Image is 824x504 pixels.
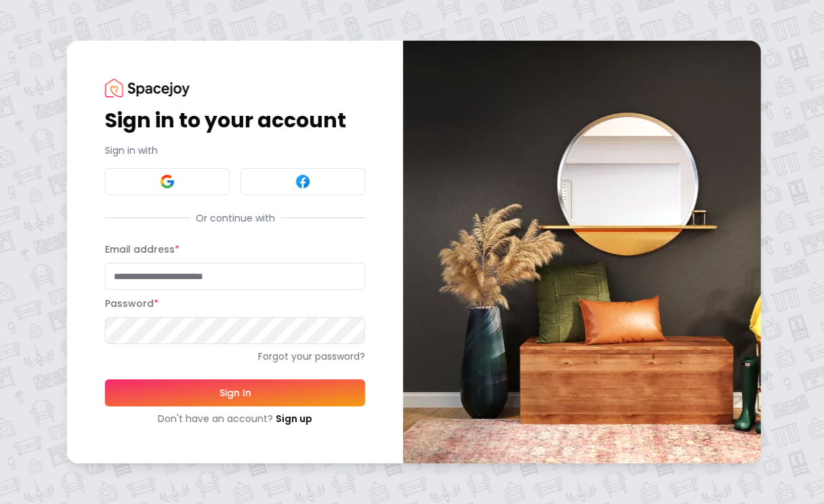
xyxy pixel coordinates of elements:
img: Google signin [159,173,176,190]
h1: Sign in to your account [105,108,365,133]
div: Don't have an account? [105,412,365,425]
span: Or continue with [190,211,280,225]
button: Sign In [105,379,365,406]
a: Forgot your password? [105,350,365,363]
p: Sign in with [105,144,365,157]
label: Email address [105,243,180,256]
img: Spacejoy Logo [105,79,190,97]
label: Password [105,297,159,310]
a: Sign up [276,412,312,425]
img: Facebook signin [295,173,311,190]
img: banner [403,41,761,463]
